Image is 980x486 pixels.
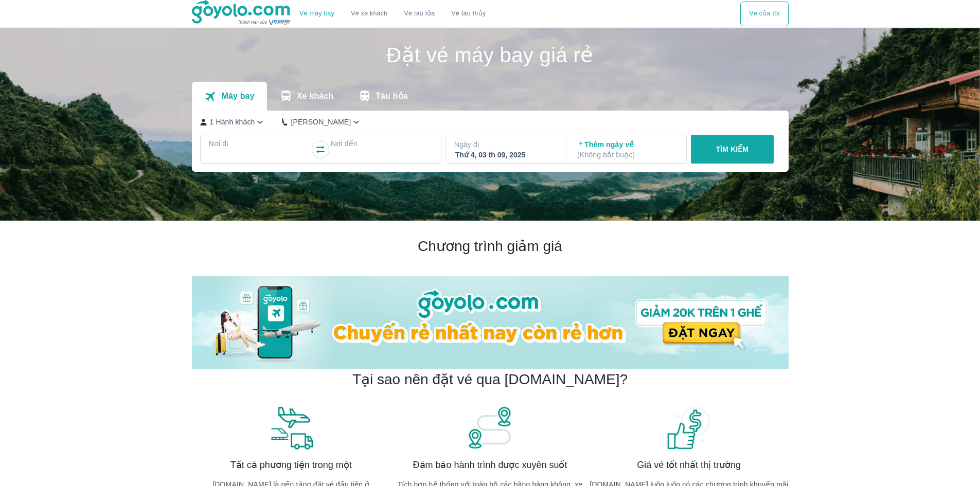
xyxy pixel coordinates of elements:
p: Xe khách [297,91,333,101]
p: Máy bay [221,91,254,101]
p: Nơi đến [331,138,433,149]
p: ( Không bắt buộc ) [577,150,677,160]
p: 1 Hành khách [210,117,255,127]
img: banner-home [192,276,789,369]
p: Thêm ngày về [577,139,677,160]
div: transportation tabs [192,82,420,111]
button: Vé tàu thủy [443,2,494,26]
button: [PERSON_NAME] [282,117,362,128]
p: Ngày đi [454,139,556,150]
div: choose transportation mode [291,2,494,26]
img: banner [666,405,712,451]
p: Nơi đi [209,138,311,149]
span: Tất cả phương tiện trong một [230,459,352,471]
button: TÌM KIẾM [691,135,774,164]
p: Tàu hỏa [376,91,408,101]
p: [PERSON_NAME] [291,117,351,127]
img: banner [467,405,513,451]
h2: Tại sao nên đặt vé qua [DOMAIN_NAME]? [352,370,628,389]
a: Vé tàu lửa [396,2,443,26]
h1: Đặt vé máy bay giá rẻ [192,45,789,65]
div: Thứ 4, 03 th 09, 2025 [455,150,555,160]
h2: Chương trình giảm giá [192,237,789,256]
p: TÌM KIẾM [716,144,749,154]
a: Vé máy bay [299,10,334,17]
span: Giá vé tốt nhất thị trường [637,459,741,471]
img: banner [268,405,314,451]
button: 1 Hành khách [200,117,266,128]
button: Vé của tôi [740,2,788,26]
div: choose transportation mode [740,2,788,26]
a: Vé xe khách [351,10,387,17]
span: Đảm bảo hành trình được xuyên suốt [413,459,567,471]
